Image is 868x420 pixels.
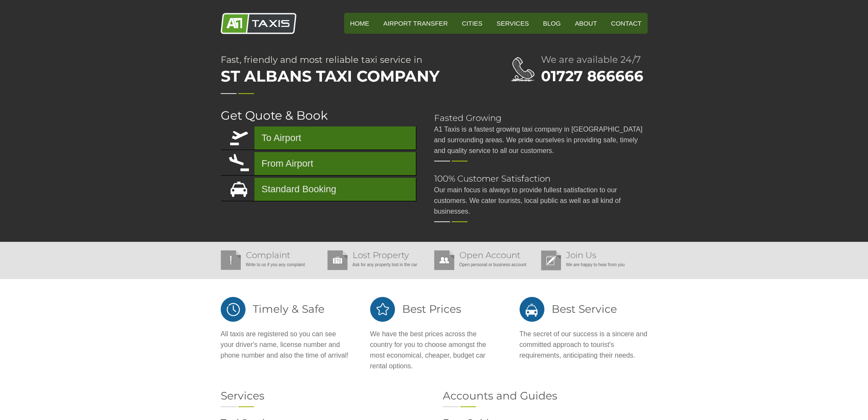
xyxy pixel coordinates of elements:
[541,259,643,270] p: We are happy to hear from you
[459,250,520,260] a: Open Account
[221,13,296,34] img: A1 Taxis
[221,250,241,270] img: Complaint
[344,13,375,34] a: HOME
[434,185,648,217] p: Our main focus is always to provide fullest satisfaction to our customers. We cater tourists, loc...
[569,13,603,34] a: About
[520,329,648,361] p: The secret of our success is a sincere and committed approach to tourist's requirements, anticipa...
[434,124,648,156] p: A1 Taxis is a fastest growing taxi company in [GEOGRAPHIC_DATA] and surrounding areas. We pride o...
[327,259,430,270] p: Ask for any property lost in the car
[327,250,348,270] img: Lost Property
[221,296,349,322] h2: Timely & Safe
[221,64,477,88] span: St Albans Taxi Company
[370,329,498,371] p: We have the best prices across the country for you to choose amongst the most economical, cheaper...
[520,296,648,322] h2: Best Service
[434,250,454,270] img: Open Account
[221,391,426,401] h2: Services
[246,250,290,260] a: Complaint
[221,259,323,270] p: Write to us if you any complaint
[377,13,454,34] a: Airport Transfer
[605,13,647,34] a: Contact
[434,114,648,122] h2: Fasted Growing
[541,55,648,65] h2: We are available 24/7
[370,296,498,322] h2: Best Prices
[443,391,648,401] h2: Accounts and Guides
[353,250,409,260] a: Lost Property
[537,13,567,34] a: Blog
[541,67,643,85] a: 01727 866666
[221,152,416,175] a: From Airport
[221,55,477,88] h1: Fast, friendly and most reliable taxi service in
[491,13,535,34] a: Services
[541,250,561,270] img: Join Us
[456,13,488,34] a: Cities
[221,178,416,201] a: Standard Booking
[221,126,416,150] a: To Airport
[221,109,417,121] h2: Get Quote & Book
[434,174,648,183] h2: 100% Customer Satisfaction
[566,250,596,260] a: Join Us
[434,259,537,270] p: Open personal or business account
[221,329,349,361] p: All taxis are registered so you can see your driver's name, license number and phone number and a...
